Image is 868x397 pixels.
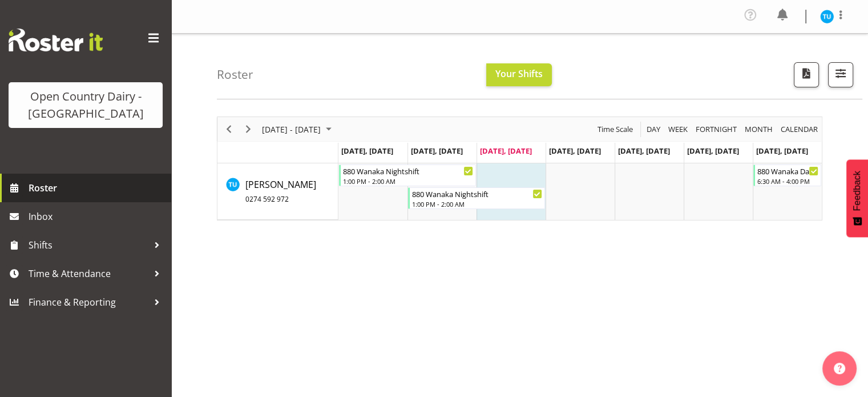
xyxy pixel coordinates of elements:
[29,265,148,282] span: Time & Attendance
[596,122,635,137] button: Time Scale
[411,146,463,156] span: [DATE], [DATE]
[820,10,834,23] img: tania-unahi7482.jpg
[408,187,545,209] div: Tania Unahi"s event - 880 Wanaka Nightshift Begin From Tuesday, September 2, 2025 at 1:00:00 PM G...
[29,179,165,197] span: Roster
[852,171,862,211] span: Feedback
[645,122,663,137] button: Timeline Day
[219,117,239,141] div: Previous
[341,146,393,156] span: [DATE], [DATE]
[753,165,821,186] div: Tania Unahi"s event - 880 Wanaka Day Shift Begin From Sunday, September 7, 2025 at 6:30:00 AM GMT...
[241,122,256,137] button: Next
[412,199,542,208] div: 1:00 PM - 2:00 AM
[217,68,253,81] h4: Roster
[343,165,473,177] div: 880 Wanaka Nightshift
[667,122,690,137] button: Timeline Week
[596,122,634,137] span: Time Scale
[687,146,739,156] span: [DATE], [DATE]
[757,177,818,186] div: 6:30 AM - 4:00 PM
[756,146,808,156] span: [DATE], [DATE]
[217,117,822,220] div: Timeline Week of September 3, 2025
[495,67,543,80] span: Your Shifts
[343,177,473,186] div: 1:00 PM - 2:00 AM
[339,165,476,186] div: Tania Unahi"s event - 880 Wanaka Nightshift Begin From Monday, September 1, 2025 at 1:00:00 PM GM...
[794,62,819,87] button: Download a PDF of the roster according to the set date range.
[694,122,739,137] button: Fortnight
[645,122,661,137] span: Day
[757,165,818,177] div: 880 Wanaka Day Shift
[245,178,316,205] a: [PERSON_NAME]0274 592 972
[618,146,670,156] span: [DATE], [DATE]
[239,117,258,141] div: Next
[834,363,845,374] img: help-xxl-2.png
[695,122,738,137] span: Fortnight
[412,188,542,199] div: 880 Wanaka Nightshift
[260,122,337,137] button: September 01 - 07, 2025
[780,122,819,137] span: calendar
[744,122,774,137] span: Month
[549,146,601,156] span: [DATE], [DATE]
[221,122,237,137] button: Previous
[779,122,820,137] button: Month
[480,146,532,156] span: [DATE], [DATE]
[29,236,148,254] span: Shifts
[245,178,316,204] span: [PERSON_NAME]
[846,159,868,237] button: Feedback - Show survey
[743,122,775,137] button: Timeline Month
[338,163,822,220] table: Timeline Week of September 3, 2025
[29,294,148,311] span: Finance & Reporting
[486,63,552,86] button: Your Shifts
[245,194,289,204] span: 0274 592 972
[9,29,103,51] img: Rosterit website logo
[828,62,853,87] button: Filter Shifts
[29,208,165,225] span: Inbox
[261,122,322,137] span: [DATE] - [DATE]
[20,88,151,122] div: Open Country Dairy - [GEOGRAPHIC_DATA]
[217,163,338,220] td: Tania Unahi resource
[667,122,689,137] span: Week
